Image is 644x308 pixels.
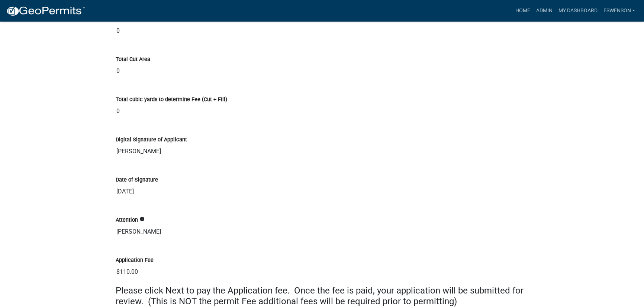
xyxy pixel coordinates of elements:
[116,218,138,223] label: Attention
[512,4,533,18] a: Home
[533,4,555,18] a: Admin
[116,17,149,22] label: Total Fill Area
[139,216,145,222] i: info
[555,4,600,18] a: My Dashboard
[600,4,638,18] a: eswenson
[116,97,227,102] label: Total cubic yards to determine Fee (Cut + Fill)
[116,57,150,62] label: Total Cut Area
[116,258,154,263] label: Application Fee
[116,177,158,183] label: Date of Signature
[116,137,187,142] label: Digital Signature of Applicant
[116,285,528,307] h4: Please click Next to pay the Application fee. Once the fee is paid, your application will be subm...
